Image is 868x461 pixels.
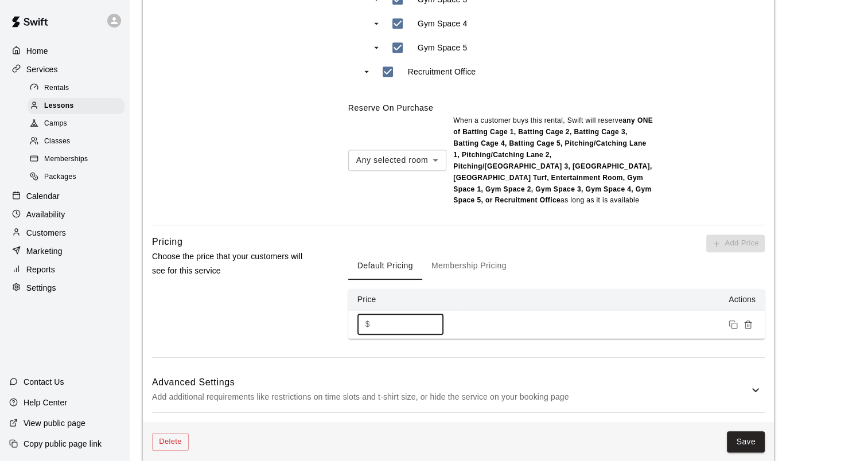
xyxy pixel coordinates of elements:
p: Gym Space 5 [418,42,467,53]
span: Rentals [44,83,69,94]
p: Contact Us [24,376,64,388]
a: Classes [28,133,129,151]
a: Home [9,42,120,60]
button: Save [727,431,765,452]
p: Add additional requirements like restrictions on time slots and t-shirt size, or hide the service... [152,390,749,404]
p: When a customer buys this rental , Swift will reserve as long as it is available [453,115,654,206]
h6: Advanced Settings [152,375,749,390]
p: Recruitment Office [408,66,476,77]
div: Memberships [28,151,124,167]
a: Reports [9,261,120,278]
h6: Pricing [152,235,182,249]
a: Marketing [9,243,120,260]
th: Actions [463,289,765,310]
p: Choose the price that your customers will see for this service [152,249,312,278]
a: Rentals [28,79,129,97]
a: Availability [9,206,120,223]
p: Customers [26,227,66,239]
p: Services [26,64,58,75]
a: Lessons [28,97,129,115]
div: Classes [28,134,124,150]
a: Packages [28,169,129,186]
a: Settings [9,279,120,296]
p: View public page [24,417,85,429]
button: Remove price [741,317,756,332]
div: Camps [28,116,124,132]
a: Camps [28,115,129,133]
p: Reports [26,264,55,275]
p: Gym Space 4 [418,18,467,29]
span: Classes [44,136,70,147]
a: Services [9,61,120,78]
button: Default Pricing [348,252,422,280]
span: Lessons [44,100,74,112]
p: Settings [26,282,56,294]
p: Availability [26,209,65,220]
span: Camps [44,118,67,130]
span: Packages [44,171,76,183]
p: $ [365,318,370,330]
a: Memberships [28,151,129,169]
p: Marketing [26,245,63,257]
a: Customers [9,224,120,241]
p: Calendar [26,190,60,202]
button: Delete [152,433,189,451]
span: Memberships [44,154,88,165]
button: Membership Pricing [422,252,516,280]
div: Rentals [28,80,124,96]
div: Lessons [28,98,124,114]
div: Packages [28,169,124,185]
p: Help Center [24,397,67,408]
div: Advanced SettingsAdd additional requirements like restrictions on time slots and t-shirt size, or... [152,367,765,412]
p: Home [26,45,48,57]
button: Duplicate price [726,317,741,332]
a: Calendar [9,187,120,205]
p: Copy public page link [24,438,102,450]
th: Price [348,289,463,310]
label: Reserve On Purchase [348,103,433,112]
div: Any selected room [348,150,446,171]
